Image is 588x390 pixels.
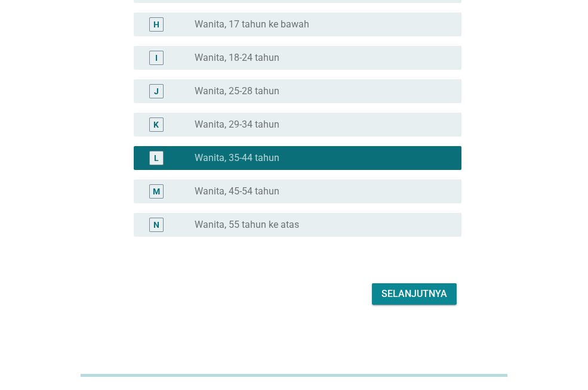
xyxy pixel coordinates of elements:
[153,18,159,30] div: H
[195,185,279,197] label: Wanita, 45-54 tahun
[195,219,299,231] label: Wanita, 55 tahun ke atas
[195,152,279,164] label: Wanita, 35-44 tahun
[195,18,309,30] label: Wanita, 17 tahun ke bawah
[154,151,159,164] div: L
[153,185,160,197] div: M
[372,283,457,305] button: Selanjutnya
[381,287,447,301] div: Selanjutnya
[153,218,159,231] div: N
[153,118,159,131] div: K
[154,85,159,97] div: J
[195,85,279,97] label: Wanita, 25-28 tahun
[155,51,158,64] div: I
[195,119,279,131] label: Wanita, 29-34 tahun
[195,52,279,64] label: Wanita, 18-24 tahun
